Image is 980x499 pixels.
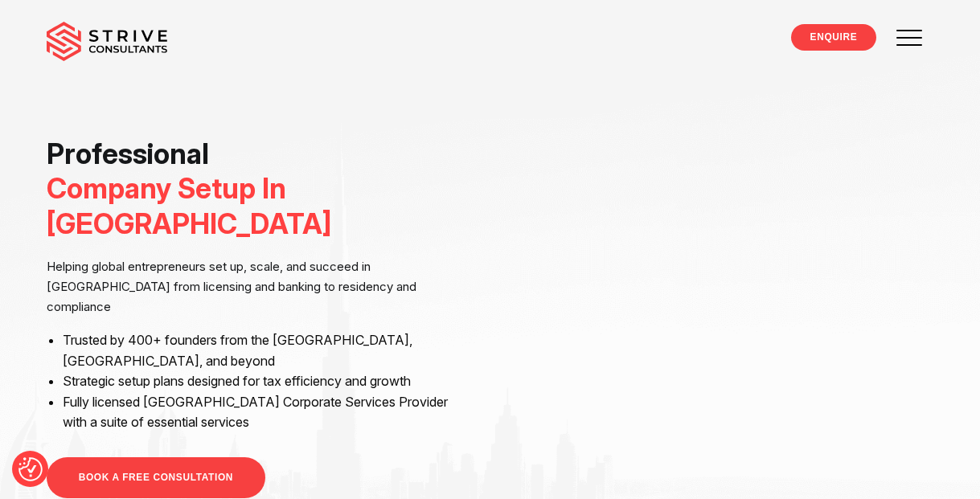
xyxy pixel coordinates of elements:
a: BOOK A FREE CONSULTATION [47,457,265,498]
h1: Professional [47,137,457,241]
li: Trusted by 400+ founders from the [GEOGRAPHIC_DATA], [GEOGRAPHIC_DATA], and beyond [63,330,457,371]
a: ENQUIRE [791,24,877,51]
p: Helping global entrepreneurs set up, scale, and succeed in [GEOGRAPHIC_DATA] from licensing and b... [47,257,457,317]
li: Strategic setup plans designed for tax efficiency and growth [63,371,457,392]
span: Company Setup In [GEOGRAPHIC_DATA] [47,171,331,239]
iframe: <br /> [481,137,918,382]
img: Revisit consent button [18,457,43,481]
li: Fully licensed [GEOGRAPHIC_DATA] Corporate Services Provider with a suite of essential services [63,392,457,433]
img: main-logo.svg [47,22,167,62]
button: Consent Preferences [18,457,43,481]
